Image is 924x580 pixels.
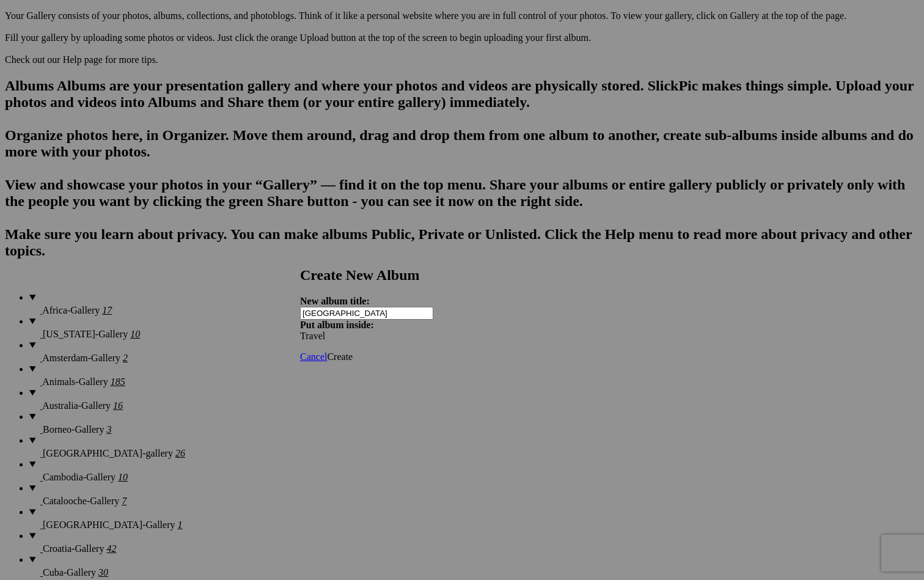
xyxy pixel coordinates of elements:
[300,331,325,341] span: Travel
[300,320,374,330] strong: Put album inside:
[300,296,370,306] strong: New album title:
[300,351,327,362] a: Cancel
[300,267,624,284] h2: Create New Album
[327,351,353,362] span: Create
